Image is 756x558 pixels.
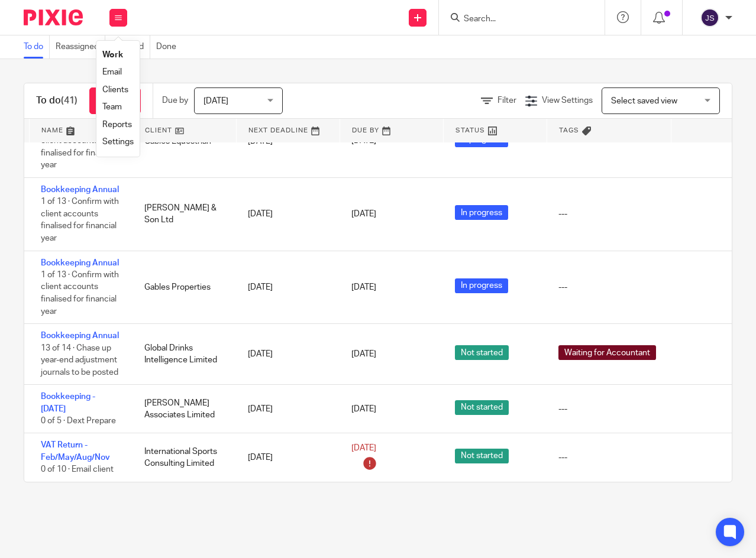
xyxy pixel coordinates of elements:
a: Settings [102,138,134,146]
td: [DATE] [236,433,340,482]
span: 1 of 13 · Confirm with client accounts finalised for financial year [41,271,119,316]
span: 0 of 5 · Dext Prepare [41,417,116,425]
span: (41) [61,96,77,105]
td: International Sports Consulting Limited [133,433,236,482]
span: 13 of 14 · Chase up year-end adjustment journals to be posted [41,344,118,377]
a: Work [102,51,123,59]
a: Bookkeeping Annual [41,332,119,340]
div: --- [558,281,659,293]
p: Due by [162,95,188,106]
h1: To do [36,95,77,107]
span: Select saved view [611,97,677,105]
div: --- [558,452,659,463]
td: Gables Properties [133,251,236,324]
a: Reassigned [56,35,105,59]
a: + Add task [89,87,141,114]
a: Clients [102,86,128,94]
a: Bookkeeping Annual [41,186,119,194]
span: 0 of 10 · Email client [41,465,114,473]
span: Tags [559,127,579,134]
img: svg%3E [700,8,719,27]
div: --- [558,208,659,220]
td: [DATE] [236,251,340,324]
td: [DATE] [236,385,340,433]
td: [PERSON_NAME] & Son Ltd [133,177,236,251]
span: Not started [455,449,509,463]
img: Pixie [24,9,83,25]
span: [DATE] [203,97,228,105]
span: [DATE] [351,405,376,413]
span: Not started [455,345,509,360]
a: Reports [102,121,132,129]
td: [PERSON_NAME] Associates Limited [133,385,236,433]
a: Bookkeeping - [DATE] [41,392,95,413]
a: Done [156,35,182,59]
span: [DATE] [351,444,376,452]
span: 1 of 13 · Confirm with client accounts finalised for financial year [41,198,119,243]
span: [DATE] [351,137,376,145]
span: [DATE] [351,350,376,358]
span: 1 of 13 · Confirm with client accounts finalised for financial year [41,125,119,170]
span: Not started [455,400,509,415]
td: Global Drinks Intelligence Limited [133,324,236,385]
span: Waiting for Accountant [558,345,656,360]
a: Email [102,68,122,76]
span: Filter [497,96,516,105]
a: Bookkeeping Annual [41,259,119,267]
div: --- [558,403,659,415]
a: Snoozed [111,35,150,59]
span: In progress [455,205,508,220]
a: Team [102,103,122,111]
a: VAT Return - Feb/May/Aug/Nov [41,441,110,461]
td: [DATE] [236,324,340,385]
span: [DATE] [351,210,376,218]
span: In progress [455,278,508,293]
input: Search [463,14,569,25]
a: To do [24,35,50,59]
span: View Settings [542,96,593,105]
td: [DATE] [236,177,340,251]
span: [DATE] [351,283,376,291]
